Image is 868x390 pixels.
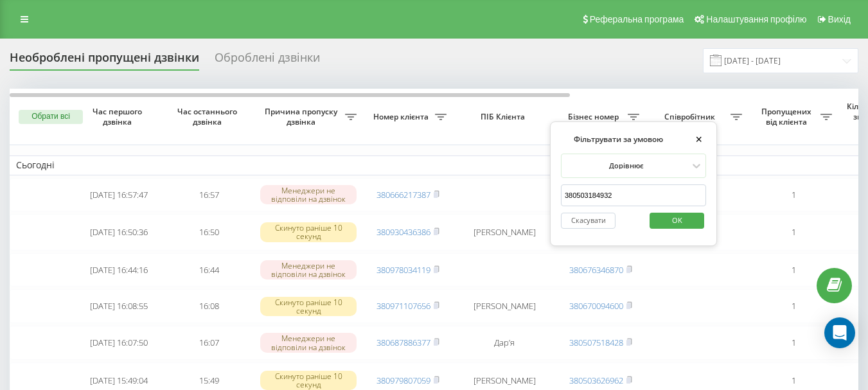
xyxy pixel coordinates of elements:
a: 380930436386 [376,226,430,238]
a: 380971107656 [376,300,430,312]
span: Реферальна програма [590,14,684,24]
span: Співробітник [652,112,731,122]
span: OK [659,210,695,230]
a: 380670094600 [569,300,623,312]
a: 380978034119 [376,264,430,276]
span: Бізнес номер [562,112,628,122]
a: 380676346870 [569,264,623,276]
td: Дар’я [453,326,556,360]
td: 16:07 [164,326,254,360]
span: Фільтрувати за умовою [561,134,663,145]
td: 16:44 [164,253,254,287]
span: Час останнього дзвінка [174,107,244,127]
div: Скинуто раніше 10 секунд [260,297,357,316]
span: Час першого дзвінка [84,107,154,127]
div: Менеджери не відповіли на дзвінок [260,185,357,204]
td: 1 [748,253,838,287]
td: [DATE] 16:50:36 [74,214,164,250]
td: [PERSON_NAME] [453,289,556,323]
td: 16:08 [164,289,254,323]
a: 380507518428 [569,337,623,348]
div: Необроблені пропущені дзвінки [10,51,199,71]
div: Менеджери не відповіли на дзвінок [260,333,357,352]
a: 380666217387 [376,189,430,200]
td: [DATE] 16:44:16 [74,253,164,287]
div: Open Intercom Messenger [824,317,855,348]
button: Скасувати [561,213,616,229]
td: 16:57 [164,178,254,212]
td: 1 [748,326,838,360]
td: 16:50 [164,214,254,250]
a: 380503626962 [569,375,623,386]
span: Налаштування профілю [706,14,806,24]
div: Оброблені дзвінки [215,51,320,71]
td: 1 [748,178,838,212]
td: [DATE] 16:08:55 [74,289,164,323]
span: Причина пропуску дзвінка [260,107,345,127]
span: Вихід [828,14,851,24]
button: OK [650,213,704,229]
td: [DATE] 16:07:50 [74,326,164,360]
td: 1 [748,214,838,250]
td: 1 [748,289,838,323]
div: Скинуто раніше 10 секунд [260,371,357,390]
td: [PERSON_NAME] [453,214,556,250]
div: Менеджери не відповіли на дзвінок [260,260,357,279]
a: 380979807059 [376,375,430,386]
button: Обрати всі [19,110,83,124]
span: Номер клієнта [369,112,435,122]
a: 380687886377 [376,337,430,348]
span: ПІБ Клієнта [464,112,545,122]
td: [DATE] 16:57:47 [74,178,164,212]
button: × [691,132,706,147]
span: Пропущених від клієнта [755,107,820,127]
div: Скинуто раніше 10 секунд [260,222,357,242]
input: Введіть значення [561,184,706,207]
